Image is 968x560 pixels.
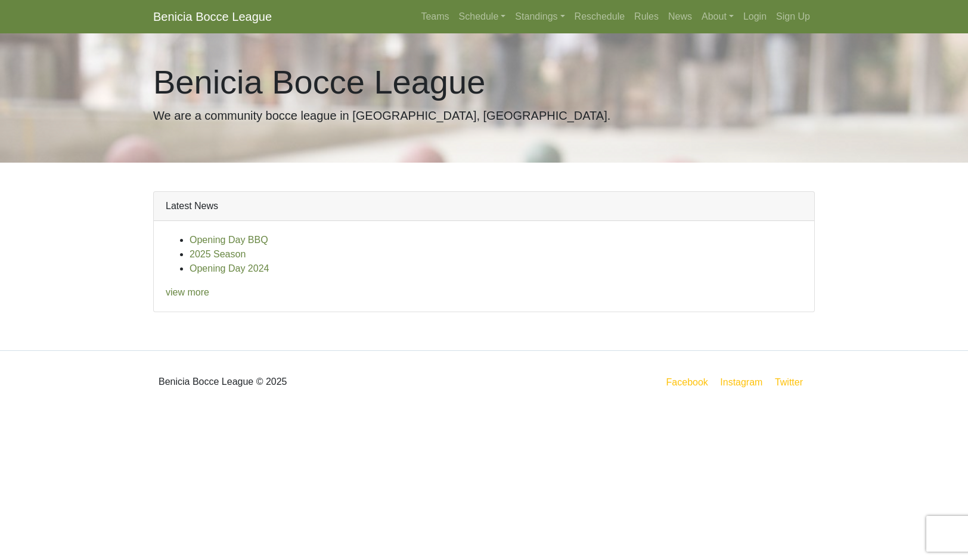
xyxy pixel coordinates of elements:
[416,5,454,29] a: Teams
[718,375,765,390] a: Instagram
[153,107,815,125] p: We are a community bocce league in [GEOGRAPHIC_DATA], [GEOGRAPHIC_DATA].
[570,5,630,29] a: Reschedule
[772,375,812,390] a: Twitter
[144,360,484,403] div: Benicia Bocce League © 2025
[154,192,814,221] div: Latest News
[629,5,663,29] a: Rules
[697,5,739,29] a: About
[166,287,209,297] a: view more
[771,5,815,29] a: Sign Up
[663,5,697,29] a: News
[190,235,268,245] a: Opening Day BBQ
[739,5,771,29] a: Login
[510,5,569,29] a: Standings
[153,62,815,102] h1: Benicia Bocce League
[664,375,711,390] a: Facebook
[190,249,246,259] a: 2025 Season
[153,5,272,29] a: Benicia Bocce League
[190,263,269,273] a: Opening Day 2024
[454,5,511,29] a: Schedule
